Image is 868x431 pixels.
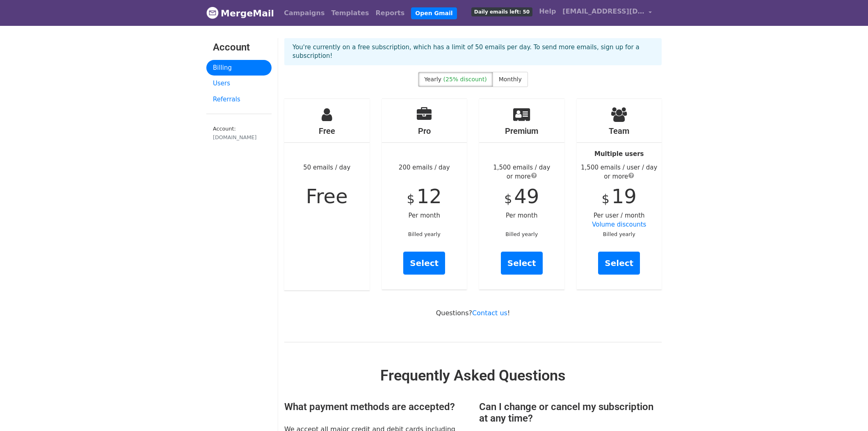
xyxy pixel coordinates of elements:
a: Campaigns [281,5,328,21]
h4: Premium [479,126,564,136]
strong: Multiple users [594,150,644,158]
small: Billed yearly [603,231,635,237]
div: Per user / month [577,99,662,289]
h4: Team [577,126,662,136]
span: Monthly [499,76,522,83]
div: 50 emails / day [284,99,370,290]
a: Billing [206,60,272,76]
span: Free [306,185,348,208]
a: Contact us [472,309,507,317]
span: [EMAIL_ADDRESS][DOMAIN_NAME] [562,7,644,16]
div: 1,500 emails / day or more [479,163,564,181]
a: Select [403,252,445,275]
div: Per month [479,99,564,289]
a: Referrals [206,92,272,108]
a: Help [536,3,559,20]
h3: Account [213,41,265,53]
div: 200 emails / day Per month [382,99,467,289]
p: Questions? ! [284,309,662,317]
small: Billed yearly [408,231,441,237]
span: $ [407,192,415,206]
span: 12 [417,185,442,208]
img: MergeMail logo [206,7,219,19]
span: $ [504,192,512,206]
a: Volume discounts [592,221,646,228]
div: [DOMAIN_NAME] [213,133,265,141]
a: Templates [328,5,372,21]
a: Open Gmail [411,7,457,19]
h4: Free [284,126,370,136]
a: Users [206,76,272,92]
a: [EMAIL_ADDRESS][DOMAIN_NAME] [559,3,655,23]
a: Reports [372,5,408,21]
span: 49 [514,185,539,208]
span: Daily emails left: 50 [471,7,532,16]
a: Select [501,252,543,275]
span: (25% discount) [443,76,487,83]
a: Daily emails left: 50 [468,3,536,20]
h4: Pro [382,126,467,136]
small: Account: [213,126,265,141]
span: Yearly [424,76,441,83]
span: 19 [612,185,637,208]
span: $ [602,192,610,206]
a: Select [598,252,640,275]
small: Billed yearly [505,231,538,237]
h3: Can I change or cancel my subscription at any time? [479,401,662,425]
h3: What payment methods are accepted? [284,401,467,413]
p: You're currently on a free subscription, which has a limit of 50 emails per day. To send more ema... [292,43,653,60]
a: MergeMail [206,5,274,22]
h2: Frequently Asked Questions [284,367,662,385]
div: 1,500 emails / user / day or more [577,163,662,181]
